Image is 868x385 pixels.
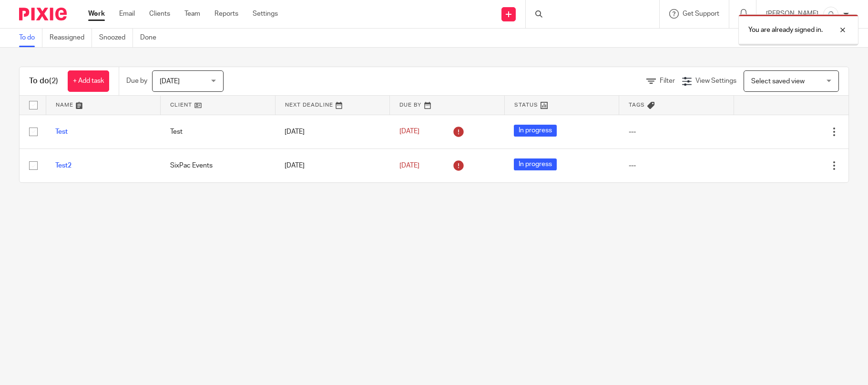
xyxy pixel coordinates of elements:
[68,70,109,92] a: + Add task
[275,148,390,182] td: [DATE]
[19,29,42,47] a: To do
[161,148,276,182] td: SixPac Events
[161,115,276,148] td: Test
[99,29,133,47] a: Snoozed
[140,29,163,47] a: Done
[55,162,71,169] a: Test2
[126,76,147,86] p: Due by
[184,9,200,19] a: Team
[514,158,557,170] span: In progress
[160,78,180,85] span: [DATE]
[253,9,278,19] a: Settings
[751,78,805,85] span: Select saved view
[514,125,557,137] span: In progress
[119,9,135,19] a: Email
[29,76,58,86] h1: To do
[399,128,419,135] span: [DATE]
[88,9,105,19] a: Work
[629,102,645,108] span: Tags
[275,115,390,148] td: [DATE]
[399,162,419,169] span: [DATE]
[660,78,675,84] span: Filter
[149,9,170,19] a: Clients
[823,7,838,22] img: a---sample2.png
[748,25,823,35] p: You are already signed in.
[695,78,736,84] span: View Settings
[19,8,67,20] img: Pixie
[214,9,238,19] a: Reports
[49,77,58,85] span: (2)
[55,128,68,135] a: Test
[629,127,725,137] div: ---
[50,29,92,47] a: Reassigned
[629,161,725,170] div: ---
